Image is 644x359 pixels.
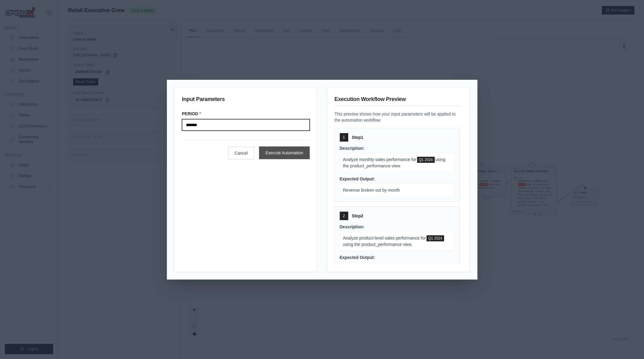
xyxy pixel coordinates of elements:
[335,111,462,123] p: This preview shows how your input parameters will be applied to the automation workflow:
[340,224,365,229] span: Description:
[352,134,363,140] span: Step 1
[343,213,345,218] span: 2
[259,146,310,159] button: Execute Automation
[417,157,435,163] span: PERIOD
[340,176,375,181] span: Expected Output:
[340,146,365,151] span: Description:
[343,135,345,140] span: 1
[343,188,400,193] span: Revenue broken out by month
[427,235,444,241] span: PERIOD
[335,95,462,106] h3: Execution Workflow Preview
[343,157,446,168] span: using the product_performance view.
[343,236,426,240] span: Analyze product-level sales performance for
[182,95,310,106] h3: Input Parameters
[340,255,375,260] span: Expected Output:
[182,111,310,117] label: PERIOD
[352,213,363,219] span: Step 2
[343,157,416,162] span: Analyze monthly sales performance for
[228,147,254,159] button: Cancel
[343,242,413,247] span: using the product_performance view.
